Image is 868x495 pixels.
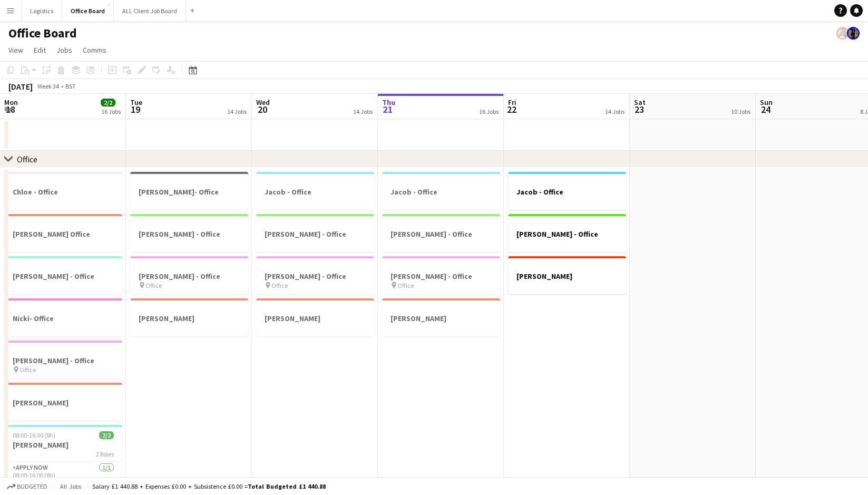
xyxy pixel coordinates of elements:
h3: [PERSON_NAME] Office [4,229,122,239]
span: Edit [34,45,46,55]
span: 24 [758,103,773,115]
app-job-card: [PERSON_NAME] - Office [4,256,122,294]
app-job-card: [PERSON_NAME] - Office Office [256,256,374,294]
span: View [8,45,23,55]
span: Office [397,282,414,289]
div: Salary £1 440.88 + Expenses £0.00 + Subsistence £0.00 = [92,482,326,490]
h3: [PERSON_NAME] - Office [130,271,248,281]
app-job-card: [PERSON_NAME] - Office [130,214,248,252]
button: Logistics [22,1,62,21]
h3: [PERSON_NAME] [256,314,374,323]
span: Budgeted [17,483,47,490]
span: All jobs [58,482,83,490]
span: Jobs [56,45,72,55]
h3: [PERSON_NAME] [130,314,248,323]
h3: Jacob - Office [382,187,500,197]
h3: [PERSON_NAME] - Office [4,356,122,365]
div: 14 Jobs [605,108,625,115]
span: Wed [256,98,270,107]
span: 18 [3,103,18,115]
span: 2 Roles [96,450,114,458]
h3: Chloe - Office [4,187,122,197]
app-user-avatar: Sarah Lawani [836,27,849,40]
div: 10 Jobs [731,108,750,115]
app-job-card: Chloe - Office [4,172,122,210]
h3: [PERSON_NAME] - Office [382,271,500,281]
app-job-card: [PERSON_NAME] - Office Office [382,256,500,294]
h3: [PERSON_NAME] [4,398,122,407]
app-job-card: [PERSON_NAME] [382,298,500,336]
span: Office [145,282,162,289]
a: Comms [79,43,111,57]
div: 16 Jobs [101,108,121,115]
span: Sat [634,98,646,107]
h3: [PERSON_NAME] - Office [256,271,374,281]
h3: Nicki- Office [4,314,122,323]
h3: [PERSON_NAME] [508,271,626,281]
span: 19 [129,103,142,115]
a: View [4,43,27,57]
div: [DATE] [8,81,33,92]
app-job-card: [PERSON_NAME] - Office Office [4,341,122,378]
app-job-card: [PERSON_NAME] - Office [382,214,500,252]
h3: Jacob - Office [256,187,374,197]
span: 20 [255,103,270,115]
app-job-card: [PERSON_NAME] - Office [508,214,626,252]
app-job-card: [PERSON_NAME] [4,383,122,421]
span: Tue [130,98,142,107]
span: 22 [506,103,516,115]
app-job-card: [PERSON_NAME] Office [4,214,122,252]
h3: [PERSON_NAME] - Office [4,271,122,281]
span: 2/2 [101,99,115,106]
h3: [PERSON_NAME]- Office [130,187,248,197]
h3: Jacob - Office [508,187,626,197]
span: Office [19,366,36,374]
span: 21 [381,103,395,115]
span: 08:00-16:00 (8h) [13,431,55,439]
span: Sun [760,98,773,107]
app-job-card: [PERSON_NAME] [130,298,248,336]
div: 16 Jobs [479,108,499,115]
app-job-card: [PERSON_NAME] [256,298,374,336]
app-job-card: Jacob - Office [256,172,374,210]
span: Mon [4,98,18,107]
div: Office [17,154,37,164]
app-job-card: [PERSON_NAME] [508,256,626,294]
span: Fri [508,98,516,107]
app-user-avatar: Desiree Ramsey [847,27,860,40]
a: Jobs [52,43,76,57]
a: Edit [30,43,50,57]
button: Budgeted [5,481,49,492]
span: 23 [632,103,646,115]
div: 14 Jobs [227,108,247,115]
app-job-card: Jacob - Office [508,172,626,210]
button: ALL Client Job Board [114,1,186,21]
span: 2/2 [99,431,114,439]
app-job-card: [PERSON_NAME] - Office [256,214,374,252]
app-job-card: Jacob - Office [382,172,500,210]
h3: [PERSON_NAME] - Office [508,229,626,239]
app-job-card: Nicki- Office [4,298,122,336]
div: BST [65,82,76,90]
div: [PERSON_NAME] - Office Office [130,256,248,294]
span: Comms [83,45,106,55]
app-job-card: [PERSON_NAME]- Office [130,172,248,210]
span: Total Budgeted £1 440.88 [248,482,326,490]
span: Thu [382,98,395,107]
